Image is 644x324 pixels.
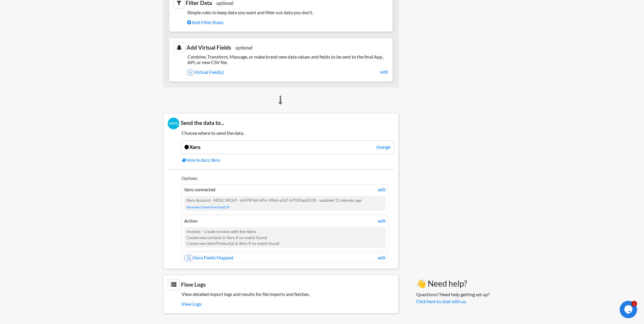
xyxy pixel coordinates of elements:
[187,17,388,27] a: Add Filter Rules
[174,54,388,65] h5: Combine, Transform, Massage, or make brand new data values and fields to be sent to the final App...
[184,196,386,211] div: Xero Account - MOLC MOLP - cb4787dd-6f5c-49b4-a1d7-b7f505e63530 - updated 11 minutes ago
[187,67,388,77] a: 6Virtual Field(s)
[184,144,200,150] a: Xero
[378,186,386,193] a: edit
[174,42,388,53] h3: Add Virtual Fields
[184,255,233,260] a: 11Xero Fields Mapped
[187,69,194,76] span: 6
[184,227,386,248] div: Invoices - Create invoices with line-items Create new contacts in Xero if no match found Create n...
[235,45,252,51] span: optional
[182,175,388,183] li: Options:
[620,301,638,318] iframe: chat widget
[168,279,394,290] h3: Flow Logs
[416,291,490,305] p: Questions? Need help getting set up?
[381,68,388,75] a: edit
[168,130,394,136] h5: Choose where to send the data.
[184,255,193,261] span: 11
[378,254,386,261] a: edit
[182,216,388,251] li: Action
[416,298,467,304] a: Click here to chat with us.
[376,143,390,150] a: change
[187,205,230,209] a: disconnect tenant from EasyCSV
[174,10,388,15] h5: Simple rules to keep data you want and filter out data you don't.
[182,157,394,163] a: How to docs: Xero
[181,299,394,309] a: View Logs
[168,118,394,129] h3: Send the data to...
[182,184,388,214] li: Xero connected
[378,217,386,224] a: edit
[416,279,490,289] h3: 👋 Need help?
[168,291,394,297] h5: View detailed import logs and results for file imports and fetches.
[168,118,179,129] img: Xero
